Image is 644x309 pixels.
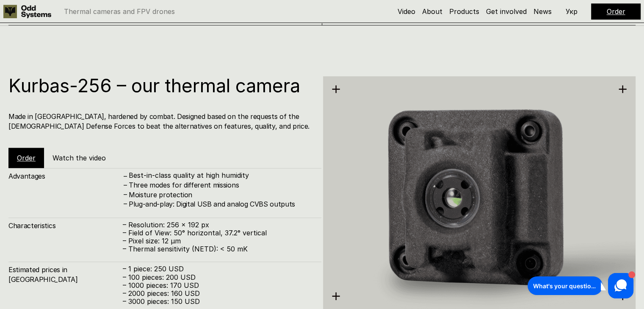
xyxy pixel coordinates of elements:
a: Video [398,7,415,16]
a: About [422,7,442,16]
h4: Estimated prices in [GEOGRAPHIC_DATA] [8,265,123,284]
iframe: HelpCrunch [525,271,636,301]
h4: Moisture protection [129,190,313,199]
h4: – [124,190,127,199]
a: Order [607,7,625,16]
h4: Plug-and-play: Digital USB and analog CVBS outputs [129,199,313,209]
h4: Characteristics [8,221,123,230]
p: – 1 piece: 250 USD [123,265,313,273]
p: – 2000 pieces: 160 USD [123,290,313,298]
h1: Kurbas-256 – our thermal camera [8,76,313,95]
h4: Three modes for different missions [129,180,313,190]
p: Thermal cameras and FPV drones [64,8,175,15]
h4: Advantages [8,171,123,181]
p: – 3000 pieces: 150 USD [123,298,313,306]
a: Order [17,154,36,162]
p: – Field of View: 50° horizontal, 37.2° vertical [123,229,313,237]
h4: Made in [GEOGRAPHIC_DATA], hardened by combat. Designed based on the requests of the [DEMOGRAPHIC... [8,112,313,131]
a: News [533,7,552,16]
h4: – [124,180,127,189]
p: – 100 pieces: 200 USD [123,273,313,281]
a: Get involved [486,7,527,16]
p: – Thermal sensitivity (NETD): < 50 mK [123,245,313,253]
p: Укр [566,8,578,15]
p: – Resolution: 256 x 192 px [123,221,313,229]
h4: – [124,199,127,208]
p: Best-in-class quality at high humidity [129,171,313,179]
a: Products [449,7,479,16]
h5: Watch the video [53,153,106,163]
p: – Pixel size: 12 µm [123,237,313,245]
p: – 1000 pieces: 170 USD [123,281,313,290]
h4: – [124,171,127,180]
